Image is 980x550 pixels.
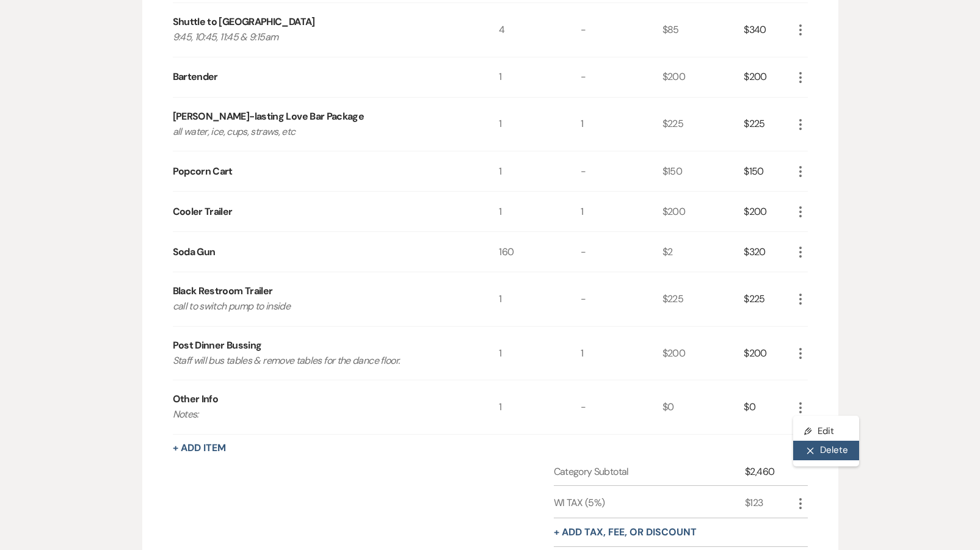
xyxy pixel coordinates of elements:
[744,272,793,326] div: $225
[173,407,466,422] p: Notes:
[744,327,793,380] div: $200
[744,232,793,272] div: $320
[745,496,793,510] div: $123
[744,380,793,434] div: $0
[173,392,219,407] div: Other Info
[793,441,859,460] button: Delete
[793,422,859,441] button: Edit
[745,465,793,479] div: $2,460
[581,98,662,151] div: 1
[499,151,581,191] div: 1
[662,151,744,191] div: $150
[554,465,746,479] div: Category Subtotal
[173,299,466,314] p: call to switch pump to inside
[662,232,744,272] div: $2
[662,380,744,434] div: $0
[173,338,262,353] div: Post Dinner Bussing
[173,29,466,45] p: 9:45, 10:45, 11:45 & 9:15am
[499,380,581,434] div: 1
[173,284,273,299] div: Black Restroom Trailer
[662,192,744,231] div: $200
[173,70,218,84] div: Bartender
[554,496,746,510] div: WI TAX (5%)
[173,15,315,29] div: Shuttle to [GEOGRAPHIC_DATA]
[581,380,662,434] div: -
[581,232,662,272] div: -
[581,151,662,191] div: -
[744,151,793,191] div: $150
[581,272,662,326] div: -
[662,57,744,97] div: $200
[581,3,662,57] div: -
[499,3,581,57] div: 4
[662,327,744,380] div: $200
[173,353,466,369] p: Staff will bus tables & remove tables for the dance floor.
[173,164,233,179] div: Popcorn Cart
[581,192,662,231] div: 1
[581,327,662,380] div: 1
[499,272,581,326] div: 1
[744,57,793,97] div: $200
[554,527,697,537] button: + Add tax, fee, or discount
[499,98,581,151] div: 1
[662,272,744,326] div: $225
[173,124,466,140] p: all water, ice, cups, straws, etc
[744,3,793,57] div: $340
[662,98,744,151] div: $225
[499,232,581,272] div: 160
[173,245,216,259] div: Soda Gun
[173,109,365,124] div: [PERSON_NAME]-lasting Love Bar Package
[662,3,744,57] div: $85
[499,327,581,380] div: 1
[173,443,226,453] button: + Add Item
[173,204,233,219] div: Cooler Trailer
[499,57,581,97] div: 1
[499,192,581,231] div: 1
[744,192,793,231] div: $200
[744,98,793,151] div: $225
[581,57,662,97] div: -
